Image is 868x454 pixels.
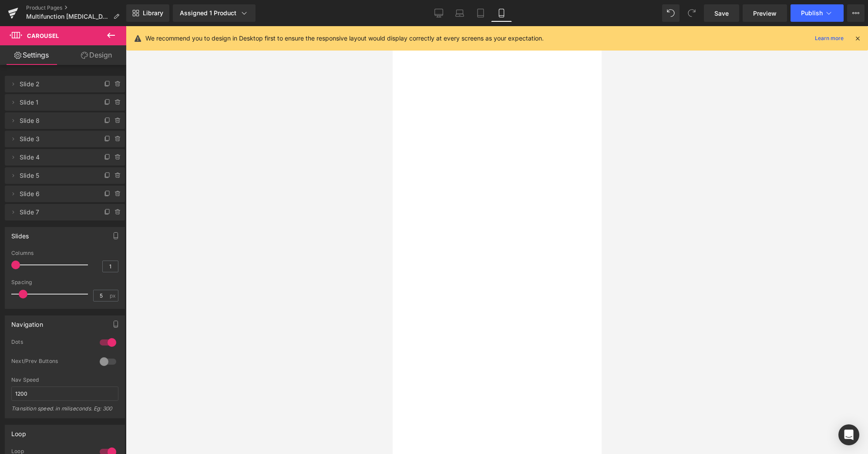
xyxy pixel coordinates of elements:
button: Publish [791,4,844,22]
div: Open Intercom Messenger [838,424,859,445]
a: Product Pages [26,4,126,11]
div: Transition speed. in miliseconds. Eg: 300 [11,405,118,418]
span: Preview [753,9,777,18]
a: Preview [743,4,787,22]
button: More [847,4,865,22]
span: Slide 5 [20,167,93,184]
a: Desktop [428,4,449,22]
a: Learn more [811,33,847,44]
button: Redo [683,4,700,22]
span: Slide 7 [20,204,93,220]
span: Slide 8 [20,112,93,129]
span: Library [143,9,163,17]
p: We recommend you to design in Desktop first to ensure the responsive layout would display correct... [145,34,544,43]
span: Slide 3 [20,131,93,147]
div: Navigation [11,316,43,328]
a: Laptop [449,4,470,22]
a: Mobile [491,4,512,22]
span: Multifunction [MEDICAL_DATA] Traction Massager [26,13,110,20]
div: Nav Speed [11,377,118,383]
span: Slide 6 [20,186,93,202]
a: Design [65,45,128,65]
span: Slide 4 [20,149,93,166]
span: Slide 1 [20,94,93,111]
span: Save [714,9,729,18]
span: Slide 2 [20,76,93,92]
span: px [110,293,117,298]
div: Next/Prev Buttons [11,358,91,367]
div: Dots [11,339,91,348]
div: Spacing [11,279,118,285]
div: Slides [11,227,29,240]
div: Assigned 1 Product [180,9,249,17]
span: Publish [801,10,823,17]
a: Tablet [470,4,491,22]
button: Undo [662,4,680,22]
div: Loop [11,425,26,437]
a: New Library [126,4,169,22]
div: Columns [11,250,118,256]
span: Carousel [27,32,59,39]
